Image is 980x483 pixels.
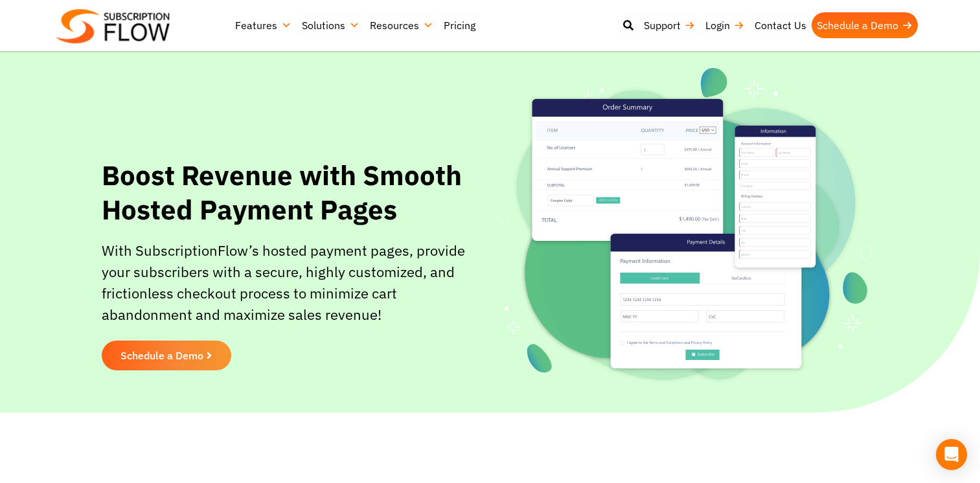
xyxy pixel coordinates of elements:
[365,12,439,38] a: Resources
[749,12,812,38] a: Contact Us
[297,12,365,38] a: Solutions
[639,12,700,38] a: Support
[102,159,490,227] h1: Boost Revenue with Smooth Hosted Payment Pages
[56,9,170,43] img: Subscriptionflow
[936,439,967,470] div: Open Intercom Messenger
[102,240,490,325] p: With SubscriptionFlow’s hosted payment pages, provide your subscribers with a secure, highly cust...
[120,350,203,361] span: Schedule a Demo
[700,12,749,38] a: Login
[497,68,872,387] img: banner-image
[230,12,297,38] a: Features
[439,12,481,38] a: Pricing
[812,12,918,38] a: Schedule a Demo
[102,341,231,370] a: Schedule a Demo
